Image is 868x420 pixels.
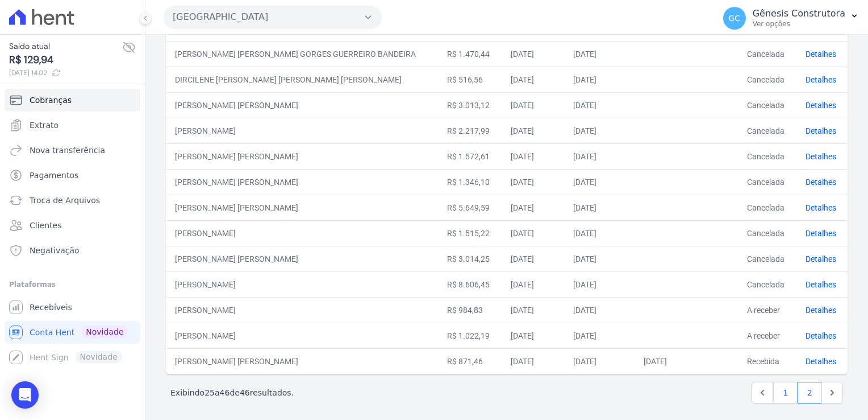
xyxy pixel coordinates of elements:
a: Negativação [5,239,140,262]
td: [PERSON_NAME] [PERSON_NAME] GORGES GUERREIRO BANDEIRA [166,41,438,67]
td: [PERSON_NAME] [166,271,438,297]
td: R$ 1.470,44 [438,41,502,67]
td: R$ 871,46 [438,348,502,374]
button: [GEOGRAPHIC_DATA] [164,6,382,28]
td: Recebida [738,348,796,374]
div: Plataformas [9,278,136,291]
span: Troca de Arquivos [30,195,100,206]
a: Recebíveis [5,296,140,319]
td: [DATE] [564,220,635,246]
td: [DATE] [502,195,564,220]
span: Negativação [30,245,80,256]
td: [PERSON_NAME] [166,220,438,246]
td: [DATE] [564,67,635,92]
span: Extrato [30,120,59,131]
a: Extrato [5,114,140,137]
td: Cancelada [738,41,796,67]
td: [DATE] [564,169,635,195]
nav: Sidebar [9,89,136,369]
td: Cancelada [738,143,796,169]
a: Detalhes [806,229,836,238]
a: Conta Hent Novidade [5,321,140,344]
span: Novidade [81,326,128,338]
a: Detalhes [806,306,836,315]
p: Exibindo a de resultados. [170,387,294,398]
a: Detalhes [806,101,836,110]
td: [PERSON_NAME] [166,323,438,348]
td: [DATE] [502,220,564,246]
a: Clientes [5,214,140,237]
td: [PERSON_NAME] [PERSON_NAME] [166,143,438,169]
td: [PERSON_NAME] [PERSON_NAME] [166,195,438,220]
td: R$ 3.014,25 [438,246,502,271]
td: R$ 3.013,12 [438,92,502,118]
td: [DATE] [502,67,564,92]
td: [DATE] [564,323,635,348]
td: Cancelada [738,118,796,143]
td: R$ 5.649,59 [438,195,502,220]
a: Detalhes [806,203,836,212]
td: [DATE] [502,271,564,297]
td: [PERSON_NAME] [PERSON_NAME] [166,169,438,195]
td: [PERSON_NAME] [166,297,438,323]
td: Cancelada [738,271,796,297]
a: Nova transferência [5,139,140,162]
td: Cancelada [738,169,796,195]
span: 25 [205,388,215,397]
td: [DATE] [564,246,635,271]
td: [DATE] [564,348,635,374]
td: [DATE] [502,143,564,169]
button: GC Gênesis Construtora Ver opções [714,2,868,34]
a: Troca de Arquivos [5,189,140,212]
a: Cobranças [5,89,140,112]
a: Detalhes [806,75,836,84]
td: Cancelada [738,67,796,92]
a: Detalhes [806,357,836,366]
td: DIRCILENE [PERSON_NAME] [PERSON_NAME] [PERSON_NAME] [166,67,438,92]
td: [DATE] [502,41,564,67]
a: 1 [773,382,798,403]
a: Detalhes [806,50,836,59]
span: 46 [240,388,250,397]
td: [DATE] [502,297,564,323]
td: [DATE] [502,323,564,348]
span: Conta Hent [30,327,74,338]
td: R$ 1.515,22 [438,220,502,246]
a: Detalhes [806,280,836,289]
div: Open Intercom Messenger [11,381,39,409]
p: Gênesis Construtora [753,8,845,19]
td: A receber [738,297,796,323]
a: Detalhes [806,126,836,135]
td: R$ 2.217,99 [438,118,502,143]
span: R$ 129,94 [9,52,122,68]
td: [DATE] [564,143,635,169]
a: 2 [798,382,822,403]
td: [PERSON_NAME] [PERSON_NAME] [166,246,438,271]
a: Detalhes [806,331,836,340]
td: [DATE] [502,169,564,195]
td: [DATE] [502,118,564,143]
td: [PERSON_NAME] [PERSON_NAME] [166,348,438,374]
td: [DATE] [564,92,635,118]
td: [DATE] [564,118,635,143]
a: Detalhes [806,254,836,263]
td: [DATE] [502,246,564,271]
td: Cancelada [738,195,796,220]
span: [DATE] 14:02 [9,68,122,78]
td: R$ 516,56 [438,67,502,92]
a: Detalhes [806,178,836,187]
td: [DATE] [564,41,635,67]
td: Cancelada [738,220,796,246]
td: [DATE] [635,348,738,374]
td: [DATE] [502,92,564,118]
span: Clientes [30,220,61,231]
td: R$ 1.346,10 [438,169,502,195]
span: 46 [220,388,230,397]
span: Nova transferência [30,145,105,156]
td: [DATE] [564,271,635,297]
a: Pagamentos [5,164,140,187]
td: Cancelada [738,246,796,271]
td: [DATE] [564,297,635,323]
td: [PERSON_NAME] [PERSON_NAME] [166,92,438,118]
a: Next [821,382,843,403]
